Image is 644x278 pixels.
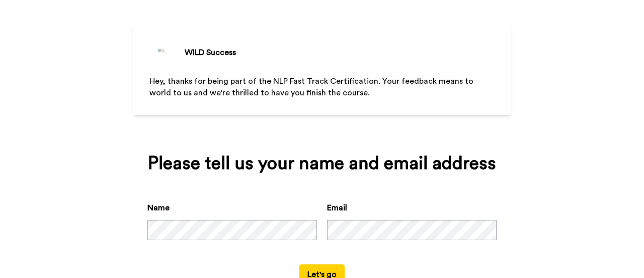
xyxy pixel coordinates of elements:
div: Please tell us your name and email address [147,153,497,174]
span: Hey, thanks for being part of the NLP Fast Track Certification. Your feedback means to world to u... [149,77,475,97]
label: Name [147,202,170,214]
label: Email [327,202,347,214]
div: WILD Success [185,46,236,59]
